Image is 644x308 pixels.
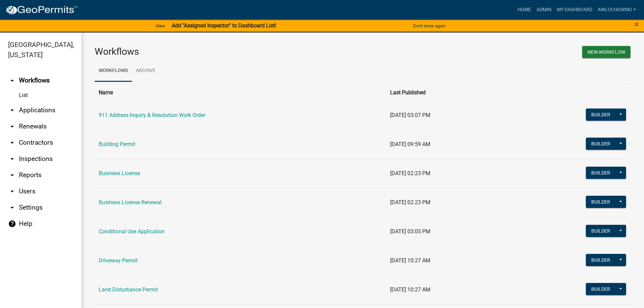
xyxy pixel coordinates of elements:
a: Conditional Use Application [99,228,165,235]
button: New Workflow [582,46,630,58]
span: [DATE] 03:07 PM [390,112,430,118]
a: My Dashboard [554,3,595,16]
a: Archive [132,60,160,82]
a: Admin [534,3,554,16]
h3: Workflows [95,46,358,57]
button: Builder [586,196,616,208]
span: [DATE] 10:27 AM [390,286,430,293]
span: [DATE] 10:27 AM [390,257,430,264]
i: arrow_drop_down [8,204,16,212]
button: Builder [586,109,616,121]
button: Builder [586,254,616,266]
button: Close [635,20,639,28]
span: [DATE] 03:05 PM [390,228,430,235]
a: View [153,20,168,31]
th: Last Published [386,84,507,101]
strong: Add "Assigned Inspector" to Dashboard List! [172,22,276,29]
i: arrow_drop_down [8,106,16,114]
button: Builder [586,225,616,237]
i: arrow_drop_down [8,139,16,147]
a: Building Permit [99,141,135,147]
span: [DATE] 02:23 PM [390,170,430,176]
th: Name [95,84,386,101]
span: [DATE] 02:23 PM [390,199,430,206]
a: Workflows [95,60,132,82]
span: × [635,20,639,29]
i: arrow_drop_down [8,122,16,131]
a: Home [515,3,534,16]
i: help [8,220,16,228]
a: Land Disturbance Permit [99,286,158,293]
button: Builder [586,138,616,150]
i: arrow_drop_down [8,171,16,179]
i: arrow_drop_down [8,155,16,163]
a: Business License Renewal [99,199,162,206]
a: Driveway Permit [99,257,138,264]
i: arrow_drop_down [8,187,16,195]
button: Builder [586,167,616,179]
a: awlochowski [595,3,639,16]
button: Don't show again [410,20,448,31]
a: 911 Address Inquiry & Resolution Work Order [99,112,205,118]
button: Builder [586,283,616,295]
span: [DATE] 09:59 AM [390,141,430,147]
a: Business License [99,170,140,176]
i: arrow_drop_up [8,76,16,85]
